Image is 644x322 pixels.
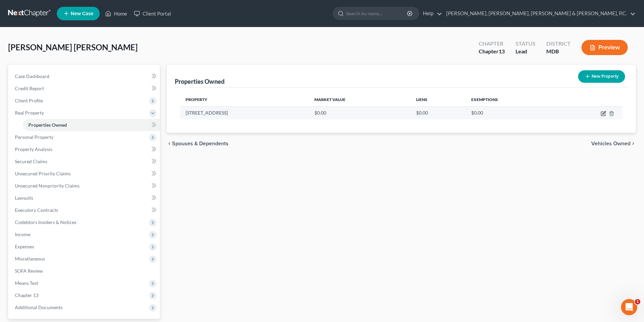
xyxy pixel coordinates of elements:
span: Vehicles Owned [591,141,630,146]
a: Lawsuits [9,192,160,204]
div: Status [516,40,535,48]
th: Property [180,93,309,106]
a: Case Dashboard [9,70,160,82]
a: Help [420,7,442,20]
a: Credit Report [9,82,160,95]
div: Chapter [479,48,505,55]
div: Lead [516,48,535,55]
span: Executory Contracts [15,207,58,213]
td: $0.00 [466,106,557,119]
button: chevron_left Spouses & Dependents [167,141,229,146]
a: [PERSON_NAME], [PERSON_NAME], [PERSON_NAME] & [PERSON_NAME], P.C. [443,7,636,20]
span: Secured Claims [15,158,47,164]
a: SOFA Review [9,265,160,277]
div: Chapter [479,40,505,48]
th: Market Value [309,93,411,106]
th: Exemptions [466,93,557,106]
a: Properties Owned [23,119,160,131]
span: Expenses [15,244,34,249]
span: [PERSON_NAME] [PERSON_NAME] [8,42,138,52]
span: Codebtors Insiders & Notices [15,219,76,225]
i: chevron_left [167,141,172,146]
span: Unsecured Nonpriority Claims [15,183,79,189]
span: Income [15,231,30,237]
span: Property Analysis [15,146,52,152]
iframe: Intercom live chat [621,299,637,315]
a: Property Analysis [9,143,160,155]
i: chevron_right [630,141,636,146]
td: $0.00 [411,106,466,119]
span: 13 [499,48,505,54]
span: Chapter 13 [15,292,39,298]
span: Case Dashboard [15,73,49,79]
span: Real Property [15,110,44,116]
input: Search by name... [346,7,408,20]
a: Home [102,7,130,20]
td: $0.00 [309,106,411,119]
button: Preview [581,40,628,55]
div: District [546,40,571,48]
th: Liens [411,93,466,106]
button: New Property [578,70,625,83]
div: Properties Owned [175,77,224,85]
span: Personal Property [15,134,53,140]
span: Spouses & Dependents [172,141,229,146]
a: Unsecured Nonpriority Claims [9,180,160,192]
button: Vehicles Owned chevron_right [591,141,636,146]
span: 1 [635,299,640,304]
span: Lawsuits [15,195,33,201]
span: Properties Owned [28,122,67,128]
span: Unsecured Priority Claims [15,171,71,176]
span: Client Profile [15,98,43,103]
span: Means Test [15,280,38,286]
span: Additional Documents [15,304,63,310]
a: Unsecured Priority Claims [9,168,160,180]
span: Credit Report [15,85,44,91]
td: [STREET_ADDRESS] [180,106,309,119]
a: Executory Contracts [9,204,160,216]
a: Secured Claims [9,155,160,168]
div: MDB [546,48,571,55]
a: Client Portal [130,7,174,20]
span: New Case [71,11,93,16]
span: Miscellaneous [15,256,45,262]
span: SOFA Review [15,268,43,274]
